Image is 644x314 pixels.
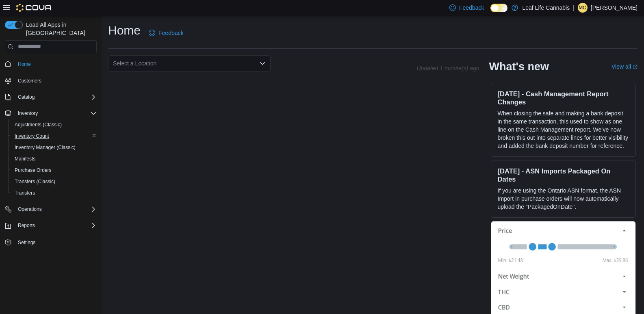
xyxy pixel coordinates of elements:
[490,12,491,13] span: Dark Mode
[18,239,35,246] span: Settings
[459,4,484,12] span: Feedback
[2,220,100,231] button: Reports
[2,236,100,248] button: Settings
[15,238,39,247] a: Settings
[15,59,97,69] span: Home
[11,177,97,186] span: Transfers (Classic)
[8,119,100,130] button: Adjustments (Classic)
[15,167,52,173] span: Purchase Orders
[490,4,507,12] input: Dark Mode
[15,76,45,86] a: Customers
[8,142,100,153] button: Inventory Manager (Classic)
[573,3,575,13] p: |
[15,92,38,102] button: Catalog
[498,186,629,211] p: If you are using the Ontario ASN format, the ASN Import in purchase orders will now automatically...
[15,156,35,162] span: Manifests
[8,187,100,199] button: Transfers
[15,108,97,118] span: Inventory
[11,165,97,175] span: Purchase Orders
[158,29,183,37] span: Feedback
[416,65,479,71] p: Updated 1 minute(s) ago
[578,3,588,13] div: Morgan O'Neill
[498,167,629,183] h3: [DATE] - ASN Imports Packaged On Dates
[498,109,629,150] p: When closing the safe and making a bank deposit in the same transaction, this used to show as one...
[15,92,97,102] span: Catalog
[15,204,97,214] span: Operations
[15,59,34,69] a: Home
[15,178,55,185] span: Transfers (Classic)
[633,65,637,69] svg: External link
[18,206,42,212] span: Operations
[11,154,97,164] span: Manifests
[5,55,97,269] nav: Complex example
[15,133,49,139] span: Inventory Count
[259,60,266,67] button: Open list of options
[2,204,100,215] button: Operations
[15,108,41,118] button: Inventory
[15,121,62,128] span: Adjustments (Classic)
[11,131,52,141] a: Inventory Count
[15,221,97,230] span: Reports
[579,3,586,13] span: MO
[11,131,97,141] span: Inventory Count
[8,153,100,165] button: Manifests
[11,143,97,152] span: Inventory Manager (Classic)
[18,78,41,84] span: Customers
[11,120,65,130] a: Adjustments (Classic)
[11,188,97,198] span: Transfers
[15,190,35,196] span: Transfers
[8,165,100,176] button: Purchase Orders
[18,94,35,100] span: Catalog
[15,76,97,86] span: Customers
[11,165,55,175] a: Purchase Orders
[23,21,97,37] span: Load All Apps in [GEOGRAPHIC_DATA]
[18,61,31,67] span: Home
[11,154,39,164] a: Manifests
[8,176,100,187] button: Transfers (Classic)
[2,91,100,103] button: Catalog
[498,90,629,106] h3: [DATE] - Cash Management Report Changes
[611,63,637,70] a: View allExternal link
[591,3,637,13] p: [PERSON_NAME]
[2,75,100,87] button: Customers
[15,144,76,151] span: Inventory Manager (Classic)
[15,221,38,230] button: Reports
[11,143,79,152] a: Inventory Manager (Classic)
[2,58,100,70] button: Home
[18,110,38,117] span: Inventory
[522,3,570,13] p: Leaf Life Cannabis
[489,60,549,73] h2: What's new
[11,120,97,130] span: Adjustments (Classic)
[145,25,186,41] a: Feedback
[18,222,35,229] span: Reports
[11,188,38,198] a: Transfers
[16,4,52,12] img: Cova
[8,130,100,142] button: Inventory Count
[2,108,100,119] button: Inventory
[11,177,59,186] a: Transfers (Classic)
[15,204,45,214] button: Operations
[108,22,141,39] h1: Home
[15,237,97,247] span: Settings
